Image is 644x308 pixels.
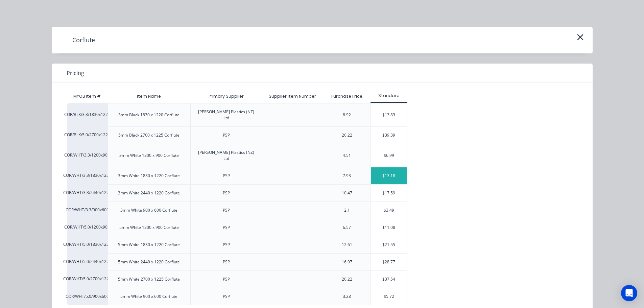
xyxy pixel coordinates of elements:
div: COR/WHT/3.3/2440x1220 [67,184,108,202]
div: [PERSON_NAME] Plastics (NZ) Ltd [196,149,257,162]
div: 3.28 [343,293,351,300]
div: COR/WHT/5.0/2700x1225 [67,270,108,288]
div: PSP [223,190,230,196]
div: 3mm White 2440 x 1220 Corflute [118,190,180,196]
div: 5mm White 900 x 600 Corflute [120,293,177,300]
div: $37.54 [371,271,407,288]
div: PSP [223,276,230,282]
div: PSP [223,242,230,248]
div: [PERSON_NAME] Plastics (NZ) Ltd [196,109,257,121]
div: 6.57 [343,224,351,231]
div: COR/WHT/3.3/1830x1220 [67,167,108,184]
div: 3mm Black 1830 x 1220 Corflute [118,112,180,118]
div: 3mm White 1200 x 900 Corflute [119,152,179,159]
div: Standard [371,93,407,99]
div: $6.99 [371,144,407,167]
div: 3mm White 1830 x 1220 Corflute [118,173,180,179]
div: 3mm White 900 x 600 Corflute [120,207,177,213]
div: Item Name [132,88,166,105]
div: $17.59 [371,185,407,202]
div: $5.72 [371,288,407,305]
div: COR/WHT/5.0/2440x1220 [67,253,108,270]
div: 16.97 [342,259,352,265]
div: COR/WHT/5.0/1830x1220 [67,236,108,253]
div: 10.47 [342,190,352,196]
div: COR/WHT/3.3/1200x900 [67,144,108,167]
div: Purchase Price [326,88,368,105]
div: 12.61 [342,242,352,248]
div: Open Intercom Messenger [621,285,637,301]
div: $28.77 [371,254,407,270]
div: 5mm Black 2700 x 1225 Corflute [118,132,180,138]
div: COR/BLK/3.3/1830x1220 [67,103,108,126]
div: $39.39 [371,127,407,144]
div: $11.08 [371,219,407,236]
div: $3.49 [371,202,407,219]
div: 20.22 [342,276,352,282]
div: PSP [223,224,230,231]
div: 5mm White 2440 x 1220 Corflute [118,259,180,265]
div: COR/WHT/5.0/1200x900 [67,219,108,236]
div: 5mm White 1830 x 1220 Corflute [118,242,180,248]
div: 4.51 [343,152,351,159]
div: COR/WHT/3.3/900x600 [67,202,108,219]
h4: Corflute [62,34,105,47]
div: 20.22 [342,132,352,138]
div: COR/WHT/5.0/900x600 [67,288,108,305]
div: $21.55 [371,236,407,253]
div: PSP [223,207,230,213]
div: $13.18 [371,167,407,184]
div: $13.83 [371,103,407,126]
div: PSP [223,259,230,265]
span: Pricing [67,69,84,77]
div: PSP [223,132,230,138]
div: 2.1 [344,207,350,213]
div: COR/BLK/5.0/2700x1225 [67,126,108,144]
div: PSP [223,293,230,300]
div: 5mm White 2700 x 1225 Corflute [118,276,180,282]
div: MYOB Item # [67,90,108,103]
div: 7.93 [343,173,351,179]
div: Supplier Item Number [263,88,321,105]
div: 5mm White 1200 x 900 Corflute [119,224,179,231]
div: PSP [223,173,230,179]
div: 8.92 [343,112,351,118]
div: Primary Supplier [203,88,249,105]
